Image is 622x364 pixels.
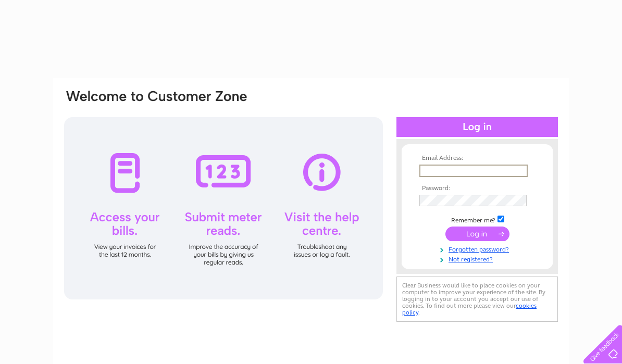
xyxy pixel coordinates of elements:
[402,302,537,316] a: cookies policy
[445,227,509,241] input: Submit
[417,185,538,192] th: Password:
[417,214,538,224] td: Remember me?
[419,254,538,263] a: Not registered?
[396,277,558,322] div: Clear Business would like to place cookies on your computer to improve your experience of the sit...
[419,244,538,254] a: Forgotten password?
[417,155,538,162] th: Email Address:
